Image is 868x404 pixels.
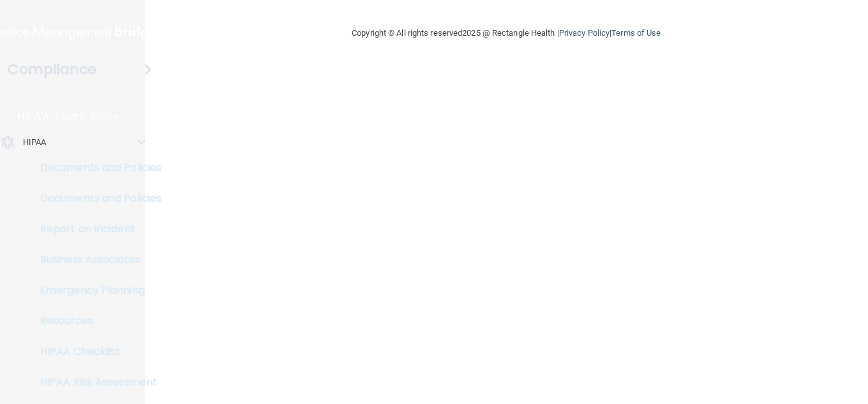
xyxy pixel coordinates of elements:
p: Business Associates [8,253,183,266]
p: Documents and Policies [8,192,183,205]
div: Copyright © All rights reserved 2025 @ Rectangle Health | | [273,13,739,54]
h4: Compliance [8,61,96,79]
a: Privacy Policy [559,28,610,38]
a: Terms of Use [611,28,661,38]
p: HIPAA Risk Assessment [8,376,183,389]
p: HIPAA [23,135,47,150]
p: Emergency Planning [8,284,183,297]
p: Resources [8,315,183,327]
p: Documents and Policies [8,161,183,174]
p: HIPAA [17,109,50,124]
p: HIPAA Checklist [8,345,183,358]
p: Learn More! [56,109,124,124]
p: Report an Incident [8,223,183,236]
